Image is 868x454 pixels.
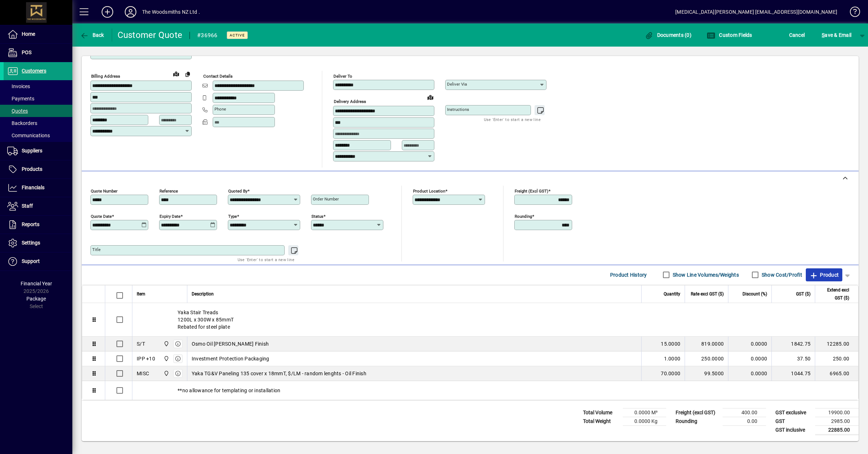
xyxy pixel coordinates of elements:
[4,25,72,43] a: Home
[579,408,623,417] td: Total Volume
[118,29,183,41] div: Customer Quote
[728,366,771,381] td: 0.0000
[661,340,680,347] span: 15.0000
[170,68,182,79] a: View on map
[689,340,724,347] div: 819.0000
[796,290,810,298] span: GST ($)
[132,303,858,336] div: Yaka Stair Treads 1200L x 300W x 85mmT Rebated for steel plate
[672,417,723,425] td: Rounding
[661,370,680,377] span: 70.0000
[4,234,72,252] a: Settings
[197,30,218,41] div: #36966
[607,268,650,281] button: Product History
[311,213,323,219] mat-label: Status
[162,369,170,377] span: The Woodsmiths
[192,340,269,347] span: Osmo Oil [PERSON_NAME] Finish
[815,337,858,351] td: 12285.00
[815,351,858,366] td: 250.00
[192,370,366,377] span: Yaka TG&V Paneling 135 cover x 18mmT, $/LM - random lenghts - Oil Finish
[787,29,807,42] button: Cancel
[22,185,44,190] span: Financials
[771,351,815,366] td: 37.50
[689,355,724,362] div: 250.0000
[4,129,72,142] a: Communications
[80,32,104,38] span: Back
[238,255,294,264] mat-hint: Use 'Enter' to start a new line
[22,148,42,154] span: Suppliers
[822,32,825,38] span: S
[743,290,767,298] span: Discount (%)
[425,91,436,103] a: View on map
[159,188,178,193] mat-label: Reference
[137,370,149,377] div: MISC
[142,6,200,18] div: The Woodsmiths NZ Ltd .
[91,213,112,219] mat-label: Quote date
[723,408,766,417] td: 400.00
[91,188,118,193] mat-label: Quote number
[643,29,693,42] button: Documents (0)
[4,216,72,234] a: Reports
[228,188,247,193] mat-label: Quoted by
[7,83,30,89] span: Invoices
[815,408,859,417] td: 19900.00
[214,107,226,112] mat-label: Phone
[162,355,170,363] span: The Woodsmiths
[484,115,541,124] mat-hint: Use 'Enter' to start a new line
[22,68,46,74] span: Customers
[4,252,72,271] a: Support
[4,92,72,105] a: Payments
[7,120,37,126] span: Backorders
[4,80,72,92] a: Invoices
[664,290,680,298] span: Quantity
[137,340,145,347] div: S/T
[820,286,849,302] span: Extend excl GST ($)
[192,290,214,298] span: Description
[771,337,815,351] td: 1842.75
[772,408,815,417] td: GST exclusive
[333,74,352,79] mat-label: Deliver To
[771,366,815,381] td: 1044.75
[22,203,33,209] span: Staff
[22,31,35,37] span: Home
[4,160,72,178] a: Products
[818,29,855,42] button: Save & Email
[689,370,724,377] div: 99.5000
[162,340,170,348] span: The Woodsmiths
[772,417,815,425] td: GST
[230,33,245,38] span: Active
[672,408,723,417] td: Freight (excl GST)
[671,271,739,278] label: Show Line Volumes/Weights
[159,213,180,219] mat-label: Expiry date
[22,49,31,55] span: POS
[623,408,666,417] td: 0.0000 M³
[4,179,72,197] a: Financials
[664,355,681,362] span: 1.0000
[760,271,802,278] label: Show Cost/Profit
[26,296,46,302] span: Package
[228,213,237,219] mat-label: Type
[22,258,40,264] span: Support
[447,107,469,112] mat-label: Instructions
[137,290,145,298] span: Item
[4,197,72,215] a: Staff
[132,381,858,400] div: **no allowance for templating or installation
[192,355,269,362] span: Investment Protection Packaging
[4,44,72,62] a: POS
[413,188,445,193] mat-label: Product location
[772,425,815,434] td: GST inclusive
[623,417,666,425] td: 0.0000 Kg
[691,290,724,298] span: Rate excl GST ($)
[644,32,692,38] span: Documents (0)
[728,351,771,366] td: 0.0000
[92,247,101,252] mat-label: Title
[22,240,40,246] span: Settings
[7,133,50,138] span: Communications
[96,5,119,18] button: Add
[723,417,766,425] td: 0.00
[844,1,859,25] a: Knowledge Base
[313,196,339,202] mat-label: Order number
[610,269,647,281] span: Product History
[78,29,106,42] button: Back
[21,281,52,286] span: Financial Year
[22,166,42,172] span: Products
